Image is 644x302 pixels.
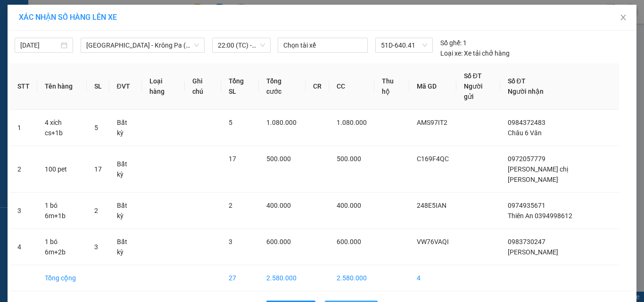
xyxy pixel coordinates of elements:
span: XÁC NHẬN SỐ HÀNG LÊN XE [19,13,117,22]
td: 27 [221,265,259,291]
span: 500.000 [266,155,291,163]
span: down [194,42,199,48]
td: 2 [10,146,37,193]
td: Bất kỳ [109,146,142,193]
span: Số ĐT [508,77,526,85]
th: CR [305,63,329,110]
span: VW76VAQI [417,238,449,245]
span: Số ghế: [440,38,462,48]
span: Châu 6 Vân [508,129,542,137]
td: 2.580.000 [329,265,374,291]
span: Loại xe: [440,48,462,58]
span: 1.080.000 [266,119,297,126]
span: 500.000 [337,155,361,163]
span: 5 [94,124,98,131]
th: STT [10,63,37,110]
th: Loại hàng [142,63,185,110]
span: 400.000 [266,202,291,209]
span: 0984372483 [508,119,545,126]
td: Tổng cộng [37,265,87,291]
span: 0974935671 [508,202,545,209]
span: 17 [229,155,236,163]
span: C169F4QC [417,155,449,163]
div: Xe tải chở hàng [440,48,510,58]
span: 600.000 [266,238,291,245]
th: SL [87,63,109,110]
span: AMS97IT2 [417,119,447,126]
td: 3 [10,193,37,229]
span: close [619,14,627,21]
span: 17 [94,165,102,173]
th: Thu hộ [374,63,409,110]
th: Mã GD [409,63,456,110]
td: 4 [10,229,37,265]
td: 100 pet [37,146,87,193]
span: Số ĐT [464,72,482,80]
span: 3 [94,243,98,251]
th: Ghi chú [185,63,221,110]
span: 22:00 (TC) - 51D-640.41 [218,38,265,52]
span: 2 [94,207,98,214]
td: Bất kỳ [109,110,142,146]
span: 5 [229,119,232,126]
span: 0972057779 [508,155,545,163]
td: Bất kỳ [109,193,142,229]
input: 15/10/2025 [20,40,59,50]
td: 1 bó 6m+1b [37,193,87,229]
span: Người gửi [464,82,483,100]
td: 1 bó 6m+2b [37,229,87,265]
span: [PERSON_NAME] [508,248,558,256]
span: 2 [229,202,232,209]
span: 248E5IAN [417,202,446,209]
td: Bất kỳ [109,229,142,265]
th: Tổng SL [221,63,259,110]
button: Close [610,5,636,31]
th: CC [329,63,374,110]
div: 1 [440,38,467,48]
span: Sài Gòn - Krông Pa (Uar) [86,38,199,52]
td: 2.580.000 [259,265,305,291]
span: 600.000 [337,238,361,245]
span: Thiên An 0394998612 [508,212,572,220]
th: Tên hàng [37,63,87,110]
th: Tổng cước [259,63,305,110]
td: 1 [10,110,37,146]
span: 51D-640.41 [381,38,427,52]
span: [PERSON_NAME] chị [PERSON_NAME] [508,165,568,183]
span: Người nhận [508,88,544,95]
td: 4 xích cs+1b [37,110,87,146]
span: 0983730247 [508,238,545,245]
span: 400.000 [337,202,361,209]
td: 4 [409,265,456,291]
span: 1.080.000 [337,119,367,126]
span: 3 [229,238,232,245]
th: ĐVT [109,63,142,110]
